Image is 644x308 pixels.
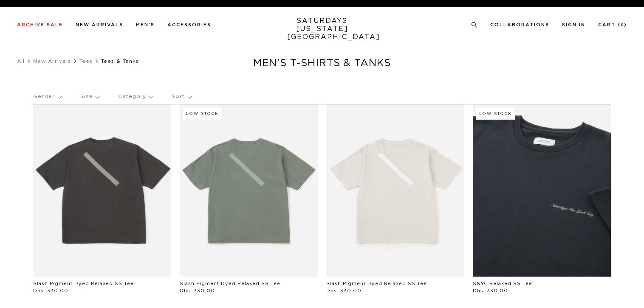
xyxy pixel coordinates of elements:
[136,22,155,27] a: Men's
[473,288,508,293] span: Dhs. 330.00
[118,87,153,106] p: Category
[598,22,627,27] a: Cart (0)
[562,22,585,27] a: Sign In
[33,281,134,286] a: Slash Pigment Dyed Relaxed SS Tee
[80,87,99,106] p: Size
[33,59,71,64] a: New Arrivals
[473,281,532,286] a: SNYC Relaxed SS Tee
[33,288,68,293] span: Dhs. 330.00
[621,23,624,27] small: 0
[326,281,427,286] a: Slash Pigment Dyed Relaxed SS Tee
[17,22,63,27] a: Archive Sale
[180,281,280,286] a: Slash Pigment Dyed Relaxed SS Tee
[76,22,123,27] a: New Arrivals
[17,59,25,64] a: All
[490,22,549,27] a: Collaborations
[101,59,139,64] span: Tees & Tanks
[180,288,215,293] span: Dhs. 330.00
[33,87,61,106] p: Gender
[476,108,515,120] div: Low Stock
[183,108,222,120] div: Low Stock
[287,17,357,41] a: SATURDAYS[US_STATE][GEOGRAPHIC_DATA]
[167,22,211,27] a: Accessories
[172,87,191,106] p: Sort
[326,288,362,293] span: Dhs. 330.00
[79,59,93,64] a: Tees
